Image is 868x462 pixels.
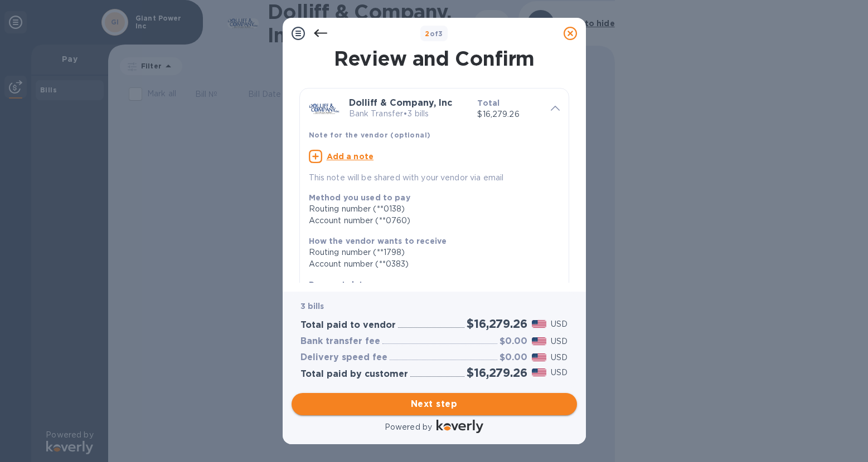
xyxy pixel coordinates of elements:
[309,97,560,184] div: Dolliff & Company, IncBank Transfer•3 billsTotal$16,279.26Note for the vendor (optional)Add a not...
[385,421,432,433] p: Powered by
[437,420,483,433] img: Logo
[309,237,447,245] b: How the vendor wants to receive
[551,352,568,363] p: USD
[300,352,387,363] h3: Delivery speed fee
[309,172,560,184] p: This note will be shared with your vendor via email
[309,193,410,202] b: Method you used to pay
[532,368,547,376] img: USD
[477,109,541,120] p: $16,279.26
[500,336,527,347] h3: $0.00
[349,97,452,108] b: Dolliff & Company, Inc
[532,353,547,361] img: USD
[292,393,577,415] button: Next step
[425,30,443,38] b: of 3
[500,352,527,363] h3: $0.00
[467,317,527,331] h2: $16,279.26
[309,215,551,227] div: Account number (**0760)
[309,247,551,258] div: Routing number (**1798)
[300,336,380,347] h3: Bank transfer fee
[532,320,547,328] img: USD
[297,47,571,70] h1: Review and Confirm
[300,369,408,380] h3: Total paid by customer
[309,258,551,270] div: Account number (**0383)
[300,302,324,311] b: 3 bills
[425,30,429,38] span: 2
[300,320,396,331] h3: Total paid to vendor
[467,366,527,380] h2: $16,279.26
[532,337,547,345] img: USD
[477,99,500,107] b: Total
[309,280,368,289] b: Payment date
[551,367,568,379] p: USD
[309,203,551,215] div: Routing number (**0138)
[327,152,374,161] u: Add a note
[309,131,431,139] b: Note for the vendor (optional)
[300,397,568,411] span: Next step
[551,318,568,330] p: USD
[551,336,568,347] p: USD
[349,108,469,120] p: Bank Transfer • 3 bills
